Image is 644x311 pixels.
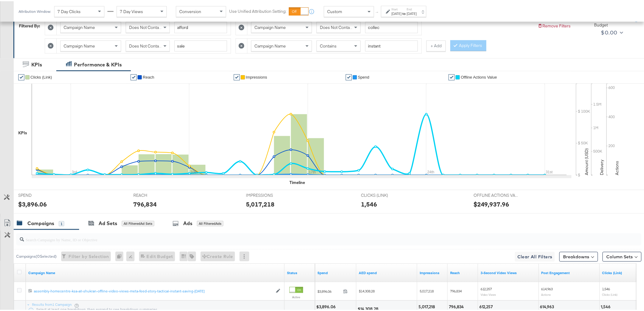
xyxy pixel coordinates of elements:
[359,288,375,292] span: $14,308.28
[229,7,286,13] label: Use Unified Attribution Setting:
[18,8,51,12] div: Attribution Window:
[34,288,273,293] a: assembly-homecentre-ksa-all-shukran-offline-video-views-meta-feed-story-tactical-instant-saving-[...
[287,269,313,274] a: Shows the current state of your Ad Campaign.
[541,285,553,290] span: 614,963
[603,251,642,260] button: Column Sets
[120,8,143,13] span: 7 Day Views
[254,23,286,29] span: Campaign Name
[450,269,476,274] a: The number of people your ad was served to.
[317,269,354,274] a: The total amount spent to date.
[481,285,492,290] span: 612,257
[179,8,201,13] span: Conversion
[375,10,380,12] span: ↑
[133,191,179,197] span: REACH
[317,288,341,292] span: $3,896.06
[474,199,509,207] div: $249,937.96
[346,73,352,79] a: ✔
[599,158,605,174] text: Delivery
[289,178,305,184] div: Timeline
[246,191,292,197] span: IMPRESSIONS
[418,303,437,309] div: 5,017,218
[614,160,620,174] text: Actions
[133,199,157,207] div: 796,834
[538,22,571,28] button: Remove Filters
[246,199,275,207] div: 5,017,218
[541,292,551,295] sub: Actions
[327,8,342,13] span: Custom
[246,74,267,78] span: Impressions
[30,74,52,78] span: Clicks (Link)
[450,288,462,292] span: 796,834
[18,129,27,135] div: KPIs
[402,10,407,15] strong: to
[461,74,497,78] span: Offline Actions Value
[289,294,303,298] label: Active
[358,74,369,78] span: Spend
[481,292,496,295] sub: Video Views
[99,219,117,226] div: Ad Sets
[474,191,519,197] span: OFFLINE ACTIONS VALUE
[58,8,81,13] span: 7 Day Clicks
[407,6,417,10] label: End:
[594,15,628,27] div: Active A/C Budget
[392,10,402,15] div: [DATE]
[541,269,597,274] a: The number of actions related to your Page's posts as a result of your ad.
[143,74,154,78] span: Reach
[479,303,495,309] div: 612,257
[131,73,137,79] a: ✔
[27,219,54,226] div: Campaigns
[365,39,418,51] input: Enter a search term
[183,219,192,226] div: Ads
[254,42,286,48] span: Campaign Name
[122,220,154,225] div: All Filtered Ad Sets
[420,269,445,274] a: The number of times your ad was served. On mobile apps an ad is counted as served the first time ...
[359,269,415,274] a: 3.6725
[18,73,24,79] a: ✔
[234,73,240,79] a: ✔
[601,27,618,36] div: $0.00
[174,39,227,51] input: Enter a search term
[316,303,338,309] div: $3,896.06
[392,6,402,10] label: Start:
[115,250,126,260] div: 0
[320,42,337,48] span: Contains
[602,292,618,295] sub: Clicks (Link)
[449,303,466,309] div: 796,834
[426,39,446,50] button: + Add
[559,251,598,260] button: Breakdowns
[31,60,42,67] div: KPIs
[18,191,64,197] span: SPEND
[584,147,590,174] text: Amount (USD)
[174,21,227,32] input: Enter a search term
[420,288,434,292] span: 5,017,218
[59,220,64,225] div: 1
[517,252,552,260] span: Clear All Filters
[602,285,610,290] span: 1,546
[16,253,57,258] div: Campaigns ( 0 Selected)
[197,220,223,225] div: All Filtered Ads
[129,23,162,29] span: Does Not Contain
[320,23,353,29] span: Does Not Contain
[361,199,377,207] div: 1,546
[358,305,380,311] div: $14,308.28
[601,303,613,309] div: 1,546
[599,27,625,36] button: $0.00
[74,60,122,67] div: Performance & KPIs
[28,269,282,274] a: Your campaign name.
[129,42,162,48] span: Does Not Contain
[18,199,47,207] div: $3,896.06
[361,191,407,197] span: CLICKS (LINK)
[64,42,95,48] span: Campaign Name
[515,251,555,260] button: Clear All Filters
[540,303,556,309] div: 614,963
[449,73,455,79] a: ✔
[407,10,417,15] div: [DATE]
[19,22,40,28] div: Filtered By:
[64,23,95,29] span: Campaign Name
[481,269,537,274] a: The number of times your video was viewed for 3 seconds or more.
[24,230,584,242] input: Search Campaigns by Name, ID or Objective
[365,21,418,32] input: Enter a search term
